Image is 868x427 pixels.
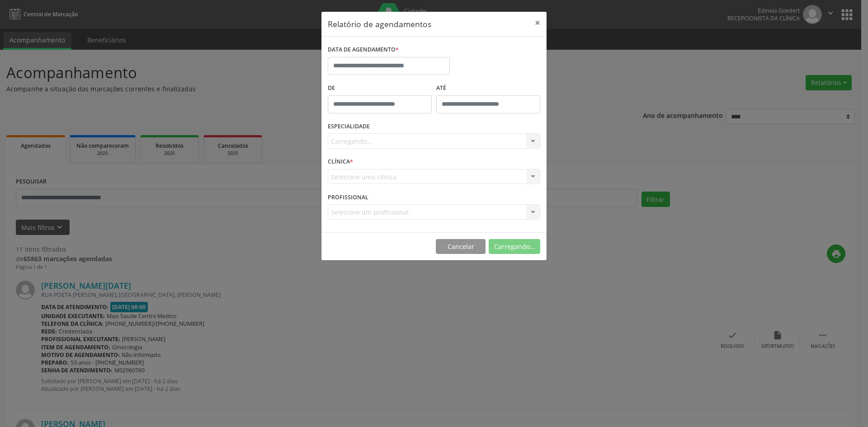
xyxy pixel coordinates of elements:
button: Close [528,12,547,34]
button: Carregando... [489,239,540,254]
label: CLÍNICA [328,155,353,169]
label: De [328,81,432,95]
button: Cancelar [436,239,486,254]
label: ATÉ [436,81,540,95]
h5: Relatório de agendamentos [328,18,431,30]
label: DATA DE AGENDAMENTO [328,43,399,57]
label: ESPECIALIDADE [328,120,370,134]
label: PROFISSIONAL [328,190,368,204]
